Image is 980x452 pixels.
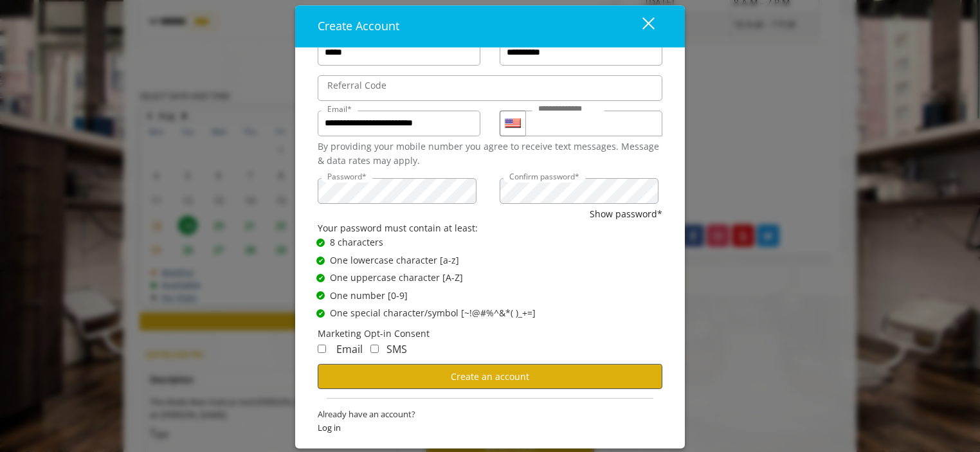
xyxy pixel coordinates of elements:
label: Email* [321,103,358,115]
span: One lowercase character [a-z] [330,253,459,267]
span: SMS [386,342,407,356]
span: ✔ [318,309,323,319]
span: ✔ [318,255,323,266]
span: Log in [318,422,662,435]
input: FirstName [318,40,480,66]
label: Confirm password* [503,170,586,183]
span: One special character/symbol [~!@#%^&*( )_+=] [330,306,536,320]
span: ✔ [318,291,323,301]
span: One uppercase character [A-Z] [330,271,463,285]
div: Marketing Opt-in Consent [318,327,662,341]
span: ✔ [318,238,323,248]
div: close dialog [628,17,653,36]
div: Country [500,111,525,136]
input: Receive Marketing SMS [370,345,379,353]
div: Your password must contain at least: [318,221,662,235]
input: Receive Marketing Email [318,345,326,353]
button: Create an account [318,365,662,390]
label: Password* [321,170,373,183]
input: ReferralCode [318,75,662,101]
input: Password [318,178,476,204]
span: 8 characters [330,236,383,250]
button: close dialog [619,13,662,39]
input: Lastname [500,40,662,66]
span: Create an account [451,370,529,383]
span: ✔ [318,273,323,284]
input: ConfirmPassword [500,178,658,204]
span: Create Account [318,18,399,33]
span: Email [336,342,363,356]
div: By providing your mobile number you agree to receive text messages. Message & data rates may apply. [318,140,662,168]
span: One number [0-9] [330,289,408,303]
label: Referral Code [321,78,393,93]
button: Show password* [590,207,662,221]
span: Already have an account? [318,408,662,422]
input: Email [318,111,480,136]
